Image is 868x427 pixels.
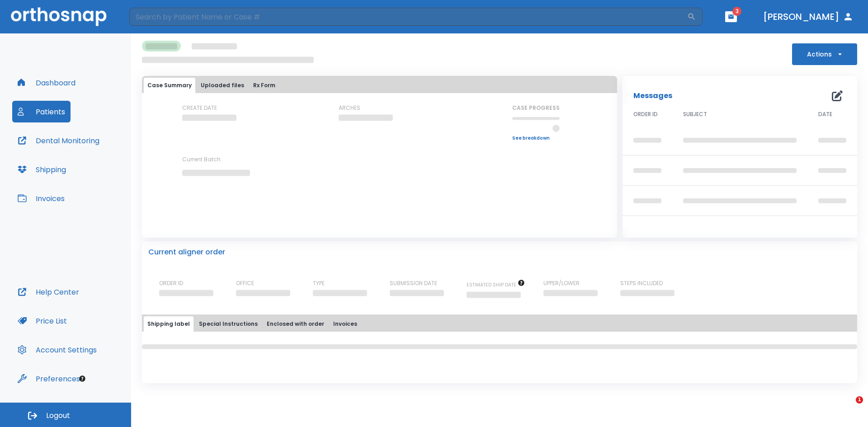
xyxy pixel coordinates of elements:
[129,8,687,26] input: Search by Patient Name or Case #
[759,9,857,25] button: [PERSON_NAME]
[837,396,859,418] iframe: Intercom live chat
[512,104,560,112] p: CASE PROGRESS
[250,78,279,93] button: Rx Form
[236,279,254,287] p: OFFICE
[182,155,264,164] p: Current Batch
[12,188,70,209] button: Invoices
[159,279,183,287] p: ORDER ID
[12,368,85,389] button: Preferences
[11,7,107,26] img: Orthosnap
[620,279,663,287] p: STEPS INCLUDED
[339,104,360,112] p: ARCHES
[633,90,672,101] p: Messages
[12,310,72,332] button: Price List
[197,78,248,93] button: Uploaded files
[633,110,658,118] span: ORDER ID
[313,279,325,287] p: TYPE
[856,396,863,404] span: 1
[12,72,81,94] button: Dashboard
[12,130,105,151] button: Dental Monitoring
[78,375,86,383] div: Tooltip anchor
[683,110,707,118] span: SUBJECT
[46,411,70,421] span: Logout
[195,316,261,332] button: Special Instructions
[818,110,832,118] span: DATE
[792,43,857,65] button: Actions
[182,104,217,112] p: CREATE DATE
[512,136,560,141] a: See breakdown
[732,7,741,16] span: 3
[390,279,437,287] p: SUBMISSION DATE
[144,316,193,332] button: Shipping label
[12,101,71,122] button: Patients
[12,159,71,180] button: Shipping
[330,316,361,332] button: Invoices
[144,78,615,93] div: tabs
[263,316,328,332] button: Enclosed with order
[543,279,580,287] p: UPPER/LOWER
[12,339,102,361] button: Account Settings
[148,247,225,258] p: Current aligner order
[467,282,525,288] span: The date will be available after approving treatment plan
[144,316,855,332] div: tabs
[144,78,195,93] button: Case Summary
[12,281,85,303] button: Help Center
